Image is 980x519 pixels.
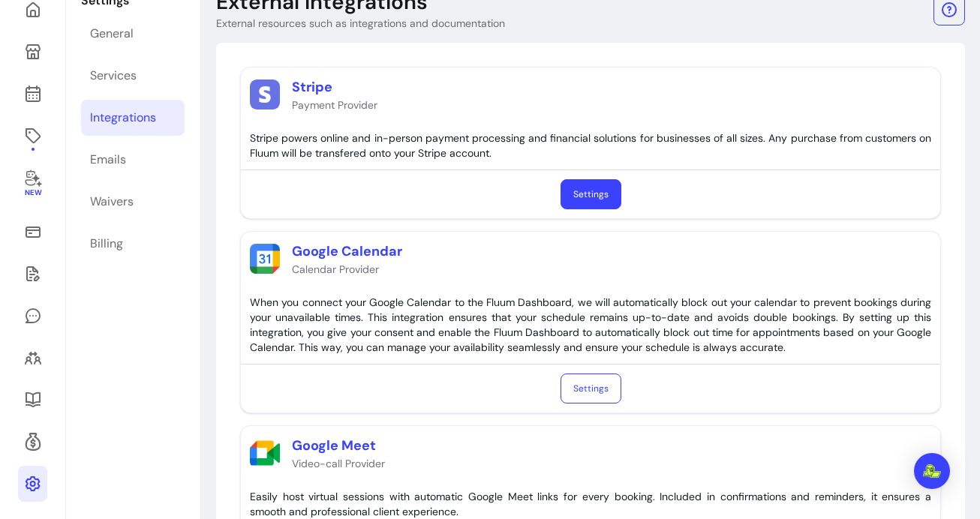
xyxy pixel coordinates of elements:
span: New [24,188,41,198]
div: Emails [90,151,126,169]
div: Open Intercom Messenger [914,453,950,489]
button: Settings [561,373,621,403]
a: Settings [18,466,47,502]
p: External resources such as integrations and documentation [216,16,505,31]
p: Calendar Provider [292,262,402,277]
a: Waivers [81,184,185,220]
a: Integrations [81,100,185,136]
a: Calendar [18,76,47,112]
div: When you connect your Google Calendar to the Fluum Dashboard, we will automatically block out you... [250,295,931,355]
a: Resources [18,382,47,418]
a: Emails [81,142,185,178]
img: Stripe logo [250,79,280,109]
a: Refer & Earn [18,424,47,460]
div: General [90,25,134,43]
a: My Page [18,34,47,70]
a: Waivers [18,256,47,292]
a: General [81,16,185,52]
img: Google Meet logo [250,438,280,468]
p: Google Meet [292,435,385,456]
p: Video-call Provider [292,456,385,471]
a: Settings [561,179,621,209]
a: Clients [18,340,47,376]
div: Waivers [90,193,134,211]
a: Offerings [18,118,47,154]
a: Billing [81,226,185,262]
p: Google Calendar [292,241,402,262]
a: Sales [18,214,47,250]
div: Billing [90,235,123,253]
div: Stripe powers online and in-person payment processing and financial solutions for businesses of a... [250,130,931,160]
a: Services [81,58,185,94]
div: Integrations [90,109,156,127]
div: Easily host virtual sessions with automatic Google Meet links for every booking. Included in conf... [250,489,931,519]
div: Services [90,67,137,85]
img: Google Calendar logo [250,244,280,274]
p: Stripe [292,76,377,97]
p: Payment Provider [292,97,377,112]
a: New [18,160,47,208]
a: My Messages [18,298,47,334]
